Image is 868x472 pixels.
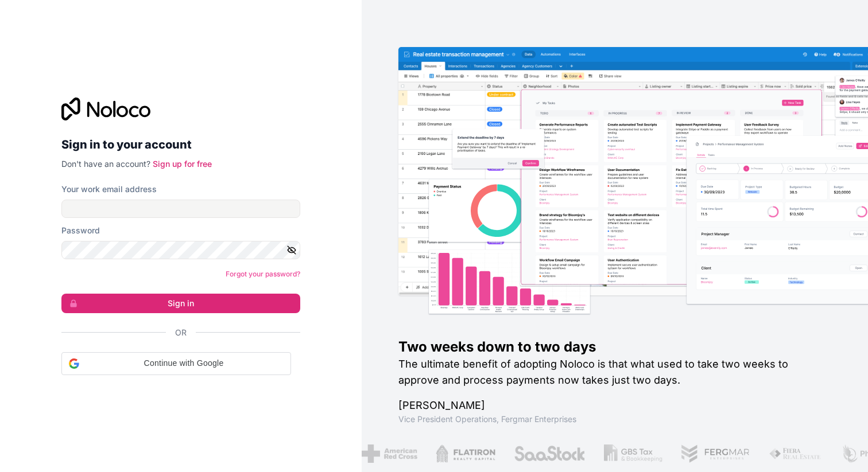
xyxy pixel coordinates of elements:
[153,159,212,169] a: Sign up for free
[398,397,831,414] h1: [PERSON_NAME]
[61,241,300,259] input: Password
[398,356,831,388] h2: The ultimate benefit of adopting Noloco is that what used to take two weeks to approve and proces...
[681,444,751,463] img: /assets/fergmar-CudnrXN5.png
[514,444,586,463] img: /assets/saastock-C6Zbiodz.png
[175,327,187,338] span: Or
[61,184,157,195] label: Your work email address
[61,134,300,155] h2: Sign in to your account
[61,294,300,313] button: Sign in
[769,444,823,463] img: /assets/fiera-fwj2N5v4.png
[398,414,831,425] h1: Vice President Operations , Fergmar Enterprises
[362,444,417,463] img: /assets/american-red-cross-BAupjrZR.png
[61,159,150,169] span: Don't have an account?
[226,270,300,278] a: Forgot your password?
[84,357,284,369] span: Continue with Google
[604,444,662,463] img: /assets/gbstax-C-GtDUiK.png
[61,225,100,236] label: Password
[61,200,300,218] input: Email address
[398,338,831,356] h1: Two weeks down to two days
[61,352,291,375] div: Continue with Google
[436,444,495,463] img: /assets/flatiron-C8eUkumj.png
